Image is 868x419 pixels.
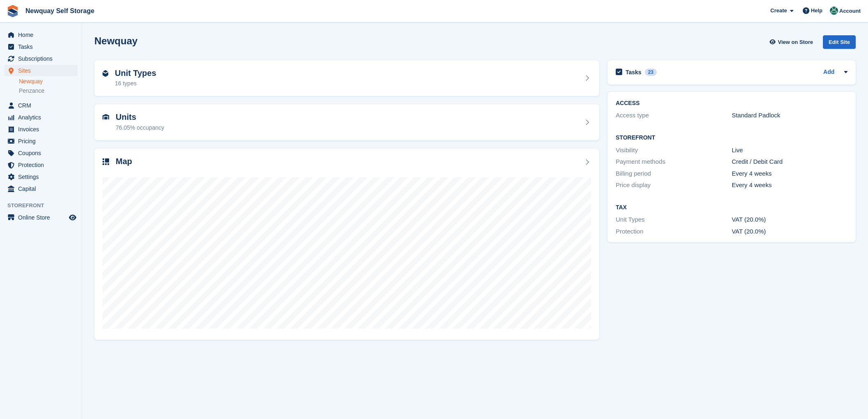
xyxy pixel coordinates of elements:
[103,70,108,77] img: unit-type-icn-2b2737a686de81e16bb02015468b77c625bbabd49415b5ef34ead5e3b44a266d.svg
[4,171,78,183] a: menu
[732,227,848,236] div: VAT (20.0%)
[116,124,164,132] div: 76.05% occupancy
[823,35,856,52] a: Edit Site
[18,212,67,223] span: Online Store
[616,135,847,141] h2: Storefront
[18,147,67,159] span: Coupons
[732,157,848,167] div: Credit / Debit Card
[18,171,67,183] span: Settings
[19,78,78,85] a: Newquay
[732,181,848,190] div: Every 4 weeks
[4,112,78,123] a: menu
[18,183,67,195] span: Capital
[115,79,156,88] div: 16 types
[94,60,599,96] a: Unit Types 16 types
[732,169,848,179] div: Every 4 weeks
[18,53,67,64] span: Subscriptions
[732,146,848,155] div: Live
[18,41,67,53] span: Tasks
[778,38,813,46] span: View on Store
[4,65,78,76] a: menu
[94,104,599,140] a: Units 76.05% occupancy
[732,111,848,120] div: Standard Padlock
[616,111,732,120] div: Access type
[68,213,78,222] a: Preview store
[18,100,67,111] span: CRM
[4,100,78,111] a: menu
[616,204,847,211] h2: Tax
[4,159,78,171] a: menu
[116,112,164,122] h2: Units
[768,35,816,49] a: View on Store
[18,112,67,123] span: Analytics
[18,159,67,171] span: Protection
[4,41,78,53] a: menu
[616,181,732,190] div: Price display
[616,100,847,107] h2: ACCESS
[4,124,78,135] a: menu
[19,87,78,95] a: Penzance
[823,68,834,77] a: Add
[645,69,657,76] div: 23
[103,114,109,120] img: unit-icn-7be61d7bf1b0ce9d3e12c5938cc71ed9869f7b940bace4675aadf7bd6d80202e.svg
[770,7,787,15] span: Create
[626,69,642,76] h2: Tasks
[732,215,848,224] div: VAT (20.0%)
[4,183,78,195] a: menu
[616,169,732,179] div: Billing period
[116,157,132,166] h2: Map
[94,35,137,46] h2: Newquay
[839,7,861,15] span: Account
[18,65,67,76] span: Sites
[823,35,856,49] div: Edit Site
[18,135,67,147] span: Pricing
[22,4,98,18] a: Newquay Self Storage
[103,158,109,165] img: map-icn-33ee37083ee616e46c38cad1a60f524a97daa1e2b2c8c0bc3eb3415660979fc1.svg
[94,149,599,340] a: Map
[811,7,822,15] span: Help
[616,215,732,224] div: Unit Types
[830,7,838,15] img: JON
[616,157,732,167] div: Payment methods
[4,29,78,41] a: menu
[4,135,78,147] a: menu
[7,5,19,17] img: stora-icon-8386f47178a22dfd0bd8f6a31ec36ba5ce8667c1dd55bd0f319d3a0aa187defe.svg
[18,29,67,41] span: Home
[4,53,78,64] a: menu
[115,69,156,78] h2: Unit Types
[4,212,78,223] a: menu
[7,201,82,210] span: Storefront
[4,147,78,159] a: menu
[616,227,732,236] div: Protection
[616,146,732,155] div: Visibility
[18,124,67,135] span: Invoices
